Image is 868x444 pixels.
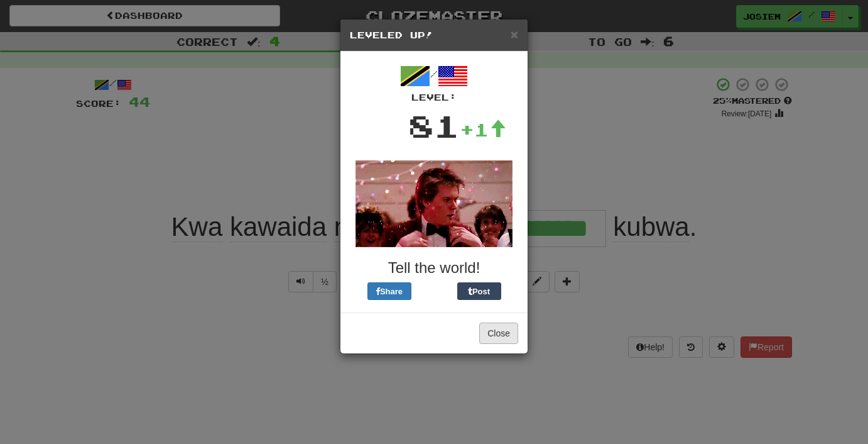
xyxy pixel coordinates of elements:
div: 81 [408,104,460,148]
button: Share [367,282,411,300]
div: Level: [350,91,518,104]
img: kevin-bacon-45c228efc3db0f333faed3a78f19b6d7c867765aaadacaa7c55ae667c030a76f.gif [355,160,513,247]
button: Close [479,323,518,344]
div: +1 [460,117,506,142]
span: × [511,27,518,42]
button: Post [457,282,501,300]
div: / [350,61,518,104]
h5: Leveled Up! [350,29,518,42]
h3: Tell the world! [350,260,518,276]
iframe: X Post Button [411,282,457,300]
button: Close [511,28,518,41]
